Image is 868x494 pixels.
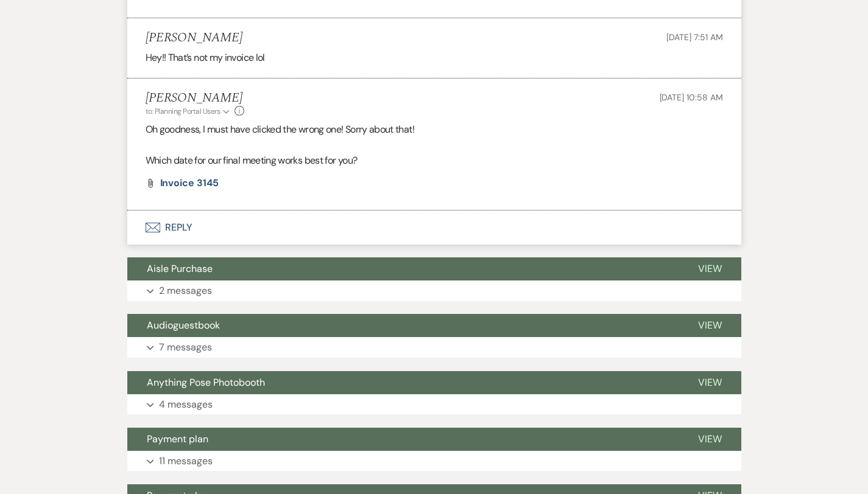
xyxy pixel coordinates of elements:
[127,257,679,280] button: Aisle Purchase
[127,451,741,471] button: 11 messages
[146,106,221,116] span: to: Planning Portal Users
[127,280,741,301] button: 2 messages
[698,319,722,332] span: View
[159,283,212,299] p: 2 messages
[159,453,213,469] p: 11 messages
[698,262,722,275] span: View
[147,262,213,275] span: Aisle Purchase
[159,339,212,355] p: 7 messages
[146,153,723,169] p: Which date for our final meeting works best for you?
[127,210,741,245] button: Reply
[146,30,242,46] h5: [PERSON_NAME]
[147,433,208,445] span: Payment plan
[698,433,722,445] span: View
[146,106,232,117] button: to: Planning Portal Users
[660,92,723,103] span: [DATE] 10:58 AM
[127,394,741,415] button: 4 messages
[160,176,219,189] span: Invoice 3145
[159,397,213,412] p: 4 messages
[147,376,265,389] span: Anything Pose Photobooth
[146,50,723,66] p: Hey!! That’s not my invoice lol
[146,91,245,106] h5: [PERSON_NAME]
[698,376,722,389] span: View
[127,428,679,451] button: Payment plan
[679,257,741,280] button: View
[127,314,679,337] button: Audioguestbook
[160,178,219,188] a: Invoice 3145
[146,122,723,137] p: Oh goodness, I must have clicked the wrong one! Sorry about that!
[679,371,741,394] button: View
[127,337,741,358] button: 7 messages
[679,314,741,337] button: View
[679,428,741,451] button: View
[147,319,220,332] span: Audioguestbook
[666,32,722,43] span: [DATE] 7:51 AM
[127,371,679,394] button: Anything Pose Photobooth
